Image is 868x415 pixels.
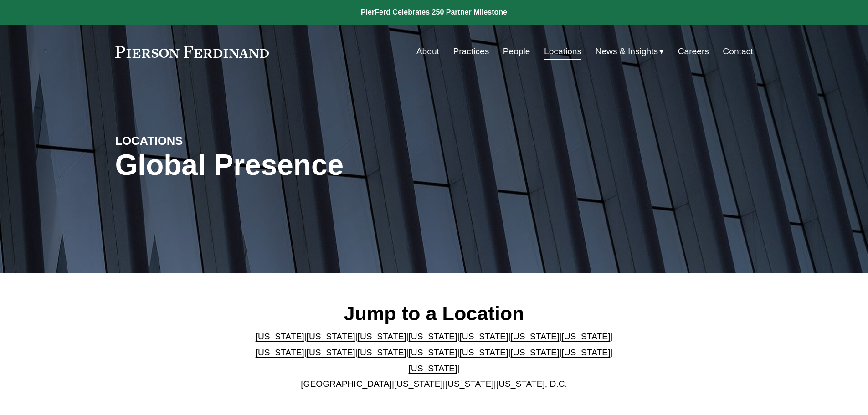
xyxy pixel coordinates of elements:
[409,332,457,341] a: [US_STATE]
[503,43,530,60] a: People
[358,348,406,357] a: [US_STATE]
[416,43,439,60] a: About
[723,43,753,60] a: Contact
[459,348,508,357] a: [US_STATE]
[256,348,304,357] a: [US_STATE]
[445,379,494,389] a: [US_STATE]
[307,332,355,341] a: [US_STATE]
[307,348,355,357] a: [US_STATE]
[596,44,658,60] span: News & Insights
[453,43,489,60] a: Practices
[459,332,508,341] a: [US_STATE]
[510,332,559,341] a: [US_STATE]
[358,332,406,341] a: [US_STATE]
[496,379,567,389] a: [US_STATE], D.C.
[248,302,620,325] h2: Jump to a Location
[115,149,540,182] h1: Global Presence
[256,332,304,341] a: [US_STATE]
[409,364,457,373] a: [US_STATE]
[544,43,581,60] a: Locations
[678,43,709,60] a: Careers
[561,348,610,357] a: [US_STATE]
[248,329,620,392] p: | | | | | | | | | | | | | | | | | |
[561,332,610,341] a: [US_STATE]
[394,379,443,389] a: [US_STATE]
[596,43,664,60] a: folder dropdown
[301,379,392,389] a: [GEOGRAPHIC_DATA]
[409,348,457,357] a: [US_STATE]
[510,348,559,357] a: [US_STATE]
[115,133,275,148] h4: LOCATIONS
